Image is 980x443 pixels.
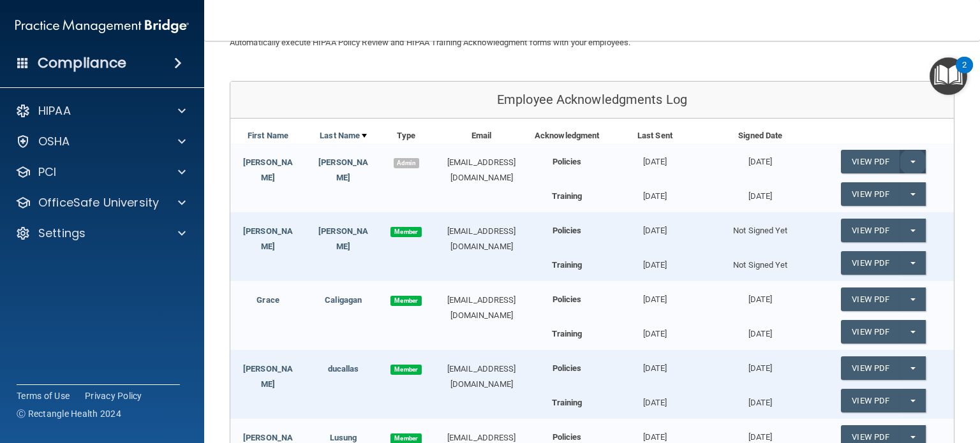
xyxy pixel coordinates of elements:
[553,157,582,166] b: Policies
[230,82,954,119] div: Employee Acknowledgments Log
[17,407,121,420] span: Ⓒ Rectangle Health 2024
[320,128,367,143] a: Last Name
[38,195,159,210] p: OfficeSafe University
[390,365,421,375] span: Member
[602,320,708,342] div: [DATE]
[15,195,186,210] a: OfficeSafe University
[602,143,708,170] div: [DATE]
[708,212,813,238] div: Not Signed Yet
[431,293,531,323] div: [EMAIL_ADDRESS][DOMAIN_NAME]
[390,296,421,306] span: Member
[841,320,900,344] a: View PDF
[431,361,531,392] div: [EMAIL_ADDRESS][DOMAIN_NAME]
[243,364,293,389] a: [PERSON_NAME]
[17,389,70,402] a: Terms of Use
[248,128,288,143] a: First Name
[38,134,70,149] p: OSHA
[390,227,421,237] span: Member
[431,128,531,143] div: Email
[15,226,186,241] a: Settings
[552,329,583,338] b: Training
[552,398,583,407] b: Training
[15,13,189,39] img: PMB logo
[330,433,357,442] a: Lusung
[930,57,967,95] button: Open Resource Center, 2 new notifications
[841,182,900,206] a: View PDF
[602,128,708,143] div: Last Sent
[708,143,813,170] div: [DATE]
[381,128,431,143] div: Type
[532,128,602,143] div: Acknowledgment
[318,226,368,251] a: [PERSON_NAME]
[708,389,813,410] div: [DATE]
[708,182,813,204] div: [DATE]
[230,38,630,47] span: Automatically execute HIPAA Policy Review and HIPAA Training Acknowledgment forms with your emplo...
[602,251,708,273] div: [DATE]
[760,353,965,403] iframe: Drift Widget Chat Controller
[708,281,813,307] div: [DATE]
[708,128,813,143] div: Signed Date
[841,251,900,275] a: View PDF
[85,389,142,402] a: Privacy Policy
[328,364,359,374] a: ducallas
[552,260,583,270] b: Training
[243,157,293,182] a: [PERSON_NAME]
[15,134,186,149] a: OSHA
[431,155,531,185] div: [EMAIL_ADDRESS][DOMAIN_NAME]
[38,226,85,241] p: Settings
[708,320,813,342] div: [DATE]
[602,350,708,376] div: [DATE]
[38,103,71,119] p: HIPAA
[841,287,900,311] a: View PDF
[602,212,708,238] div: [DATE]
[243,226,293,251] a: [PERSON_NAME]
[602,389,708,410] div: [DATE]
[256,295,279,305] a: Grace
[15,103,186,119] a: HIPAA
[962,65,967,82] div: 2
[394,158,419,168] span: Admin
[38,54,126,72] h4: Compliance
[553,294,582,304] b: Policies
[431,224,531,254] div: [EMAIL_ADDRESS][DOMAIN_NAME]
[708,350,813,376] div: [DATE]
[841,219,900,242] a: View PDF
[553,363,582,373] b: Policies
[15,164,186,180] a: PCI
[602,281,708,307] div: [DATE]
[708,251,813,273] div: Not Signed Yet
[552,191,583,201] b: Training
[553,226,582,235] b: Policies
[602,182,708,204] div: [DATE]
[553,432,582,442] b: Policies
[841,150,900,173] a: View PDF
[325,295,362,305] a: Caligagan
[38,164,56,180] p: PCI
[318,157,368,182] a: [PERSON_NAME]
